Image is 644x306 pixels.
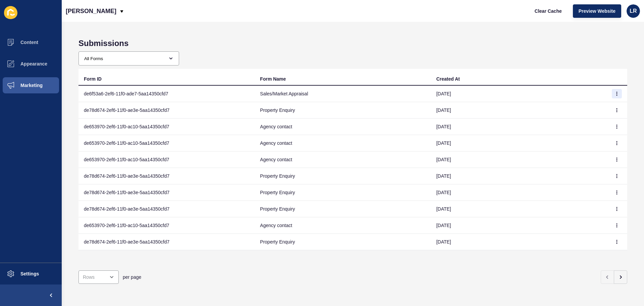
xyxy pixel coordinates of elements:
td: [DATE] [431,151,607,168]
div: Created At [436,76,460,82]
span: Preview Website [579,8,615,14]
td: de653970-2ef6-11f0-ac10-5aa14350cfd7 [78,217,255,234]
td: de653970-2ef6-11f0-ac10-5aa14350cfd7 [78,119,255,135]
td: Property Enquiry [255,168,431,184]
td: [DATE] [431,102,607,119]
td: Agency contact [255,119,431,135]
td: Agency contact [255,135,431,151]
h1: Submissions [78,39,627,48]
span: LR [630,8,637,14]
td: de78d674-2ef6-11f0-ae3e-5aa14350cfd7 [78,234,255,250]
span: per page [123,274,141,280]
td: de78d674-2ef6-11f0-ae3e-5aa14350cfd7 [78,201,255,217]
td: de653970-2ef6-11f0-ac10-5aa14350cfd7 [78,135,255,151]
div: Form ID [84,76,102,82]
td: [DATE] [431,217,607,234]
td: de78d674-2ef6-11f0-ae3e-5aa14350cfd7 [78,184,255,201]
td: [DATE] [431,234,607,250]
p: [PERSON_NAME] [66,3,116,19]
td: Property Enquiry [255,102,431,119]
td: Property Enquiry [255,184,431,201]
button: Preview Website [573,4,621,18]
td: de78d674-2ef6-11f0-ae3e-5aa14350cfd7 [78,168,255,184]
td: [DATE] [431,119,607,135]
td: de6f53a6-2ef6-11f0-ade7-5aa14350cfd7 [78,86,255,102]
td: Sales/Market Appraisal [255,86,431,102]
td: Agency contact [255,217,431,234]
td: de78d674-2ef6-11f0-ae3e-5aa14350cfd7 [78,102,255,119]
td: [DATE] [431,86,607,102]
span: Clear Cache [535,8,562,14]
td: [DATE] [431,168,607,184]
td: Property Enquiry [255,201,431,217]
div: open menu [78,270,119,284]
td: [DATE] [431,135,607,151]
td: Property Enquiry [255,234,431,250]
td: Agency contact [255,151,431,168]
div: Form Name [260,76,286,82]
button: Clear Cache [529,4,568,18]
td: de653970-2ef6-11f0-ac10-5aa14350cfd7 [78,151,255,168]
td: [DATE] [431,201,607,217]
td: [DATE] [431,184,607,201]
